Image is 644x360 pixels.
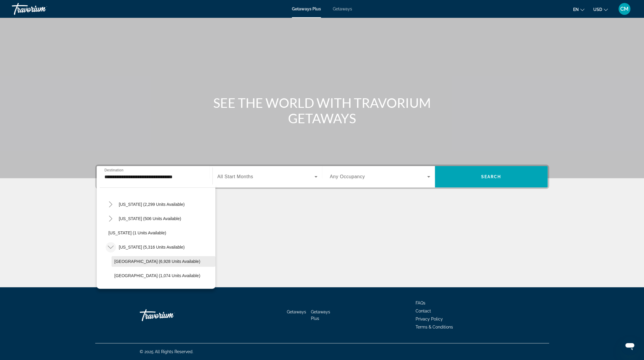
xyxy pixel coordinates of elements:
iframe: Button to launch messaging window [620,336,639,355]
div: Search widget [97,166,548,187]
a: Contact [416,309,431,313]
span: © 2025 All Rights Reserved. [140,349,193,354]
button: [GEOGRAPHIC_DATA] (6,928 units available) [112,256,215,267]
button: [US_STATE] (5,316 units available) [116,242,188,252]
a: Travorium [140,306,199,324]
a: Getaways Plus [311,310,330,321]
span: [US_STATE] (2,299 units available) [119,202,185,207]
span: [US_STATE] (1 units available) [109,230,166,235]
a: Privacy Policy [416,317,443,321]
button: [GEOGRAPHIC_DATA] (270 units available) [112,285,215,295]
button: Toggle Colorado (506 units available) [106,214,116,224]
button: Toggle California (2,299 units available) [106,199,116,210]
button: Change currency [593,5,608,14]
button: Change language [573,5,584,14]
span: [US_STATE] (5,316 units available) [119,245,185,250]
span: Any Occupancy [330,174,365,179]
button: [US_STATE] (2,299 units available) [116,199,188,210]
button: User Menu [617,3,632,15]
span: [GEOGRAPHIC_DATA] (1,074 units available) [115,273,200,278]
button: [US_STATE] (243 units available) [106,185,215,195]
h1: SEE THE WORLD WITH TRAVORIUM GETAWAYS [211,95,433,126]
span: All Start Months [217,174,253,179]
button: [US_STATE] (506 units available) [116,213,184,224]
a: Getaways Plus [292,7,321,11]
button: [GEOGRAPHIC_DATA] (1,074 units available) [112,270,215,281]
span: USD [593,7,602,12]
span: Search [481,174,501,179]
span: en [573,7,579,12]
span: CM [620,6,629,12]
a: Terms & Conditions [416,325,453,329]
span: [GEOGRAPHIC_DATA] (6,928 units available) [115,259,200,264]
a: Getaways [333,7,352,11]
a: Travorium [12,1,71,17]
a: Getaways [287,310,306,314]
span: [US_STATE] (506 units available) [119,216,181,221]
button: [US_STATE] (1 units available) [106,228,215,238]
button: Search [435,166,548,187]
a: FAQs [416,301,425,305]
span: Destination [104,168,123,172]
button: Toggle Florida (5,316 units available) [106,242,116,252]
